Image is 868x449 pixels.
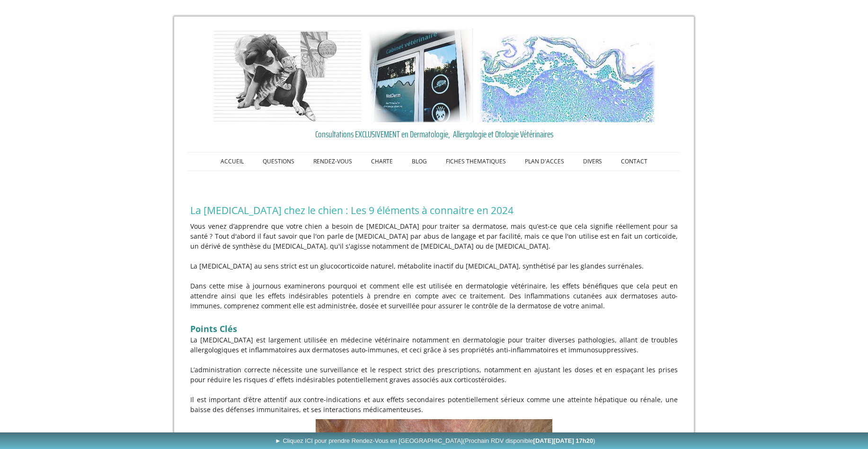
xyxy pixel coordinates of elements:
p: L’administration correcte nécessite une surveillance et le respect strict des prescriptions, nota... [190,365,678,385]
a: DIVERS [574,153,611,171]
a: FICHES THEMATIQUES [436,153,515,171]
a: PLAN D'ACCES [515,153,574,171]
strong: Points Clés [190,323,237,334]
a: BLOG [402,153,436,171]
span: ► Cliquez ICI pour prendre Rendez-Vous en [GEOGRAPHIC_DATA] [275,437,595,444]
h1: La [MEDICAL_DATA] chez le chien : Les 9 éléments à connaitre en 2024 [190,204,678,216]
span: Dans cette mise à jour [190,281,266,290]
a: QUESTIONS [253,153,304,171]
span: (Prochain RDV disponible ) [463,437,595,444]
a: ACCUEIL [211,153,253,171]
a: Consultations EXCLUSIVEMENT en Dermatologie, Allergologie et Otologie Vétérinaires [190,127,678,141]
a: RENDEZ-VOUS [304,153,362,171]
p: Vous venez d’apprendre que votre chien a besoin de [MEDICAL_DATA] pour traiter sa dermatose, mais... [190,221,678,251]
p: La [MEDICAL_DATA] au sens strict est un glucocorticoïde naturel, métabolite inactif du [MEDICAL_D... [190,261,678,271]
p: Il est important d’être attentif aux contre-indications et aux effets secondaires potentiellement... [190,395,678,414]
a: CHARTE [362,153,402,171]
a: CONTACT [611,153,657,171]
b: [DATE][DATE] 17h20 [533,437,593,444]
p: nous examinerons pourquoi et comment elle est utilisée en dermatologie vétérinaire, les effets bé... [190,281,678,311]
p: La [MEDICAL_DATA] est largement utilisée en médecine vétérinaire notamment en dermatologie pour t... [190,335,678,355]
